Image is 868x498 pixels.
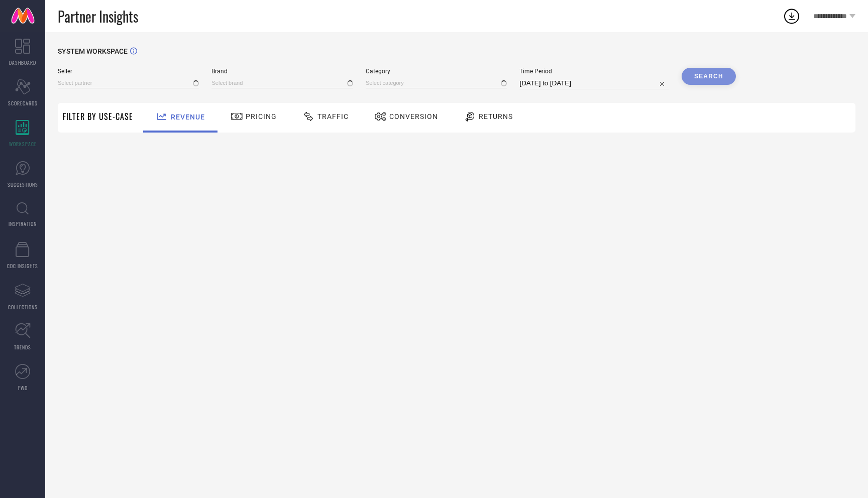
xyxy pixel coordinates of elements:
span: Traffic [317,112,349,120]
span: INSPIRATION [9,220,37,227]
span: SUGGESTIONS [8,181,38,188]
div: Open download list [783,7,801,25]
span: Category [366,68,507,75]
span: Pricing [246,112,277,120]
span: DASHBOARD [9,59,36,66]
span: Revenue [171,113,205,121]
span: TRENDS [14,343,31,351]
span: CDC INSIGHTS [7,262,38,270]
span: Returns [479,112,513,120]
input: Select brand [211,78,353,88]
span: SYSTEM WORKSPACE [58,47,128,55]
span: SCORECARDS [8,99,38,107]
span: WORKSPACE [9,140,37,148]
span: Brand [211,68,353,75]
span: Conversion [389,112,438,120]
span: Filter By Use-Case [63,110,133,122]
span: Partner Insights [58,6,138,27]
span: Seller [58,68,199,75]
span: COLLECTIONS [8,303,38,311]
input: Select time period [519,77,669,89]
input: Select partner [58,78,199,88]
span: FWD [18,384,28,392]
span: Time Period [519,68,669,75]
input: Select category [366,78,507,88]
